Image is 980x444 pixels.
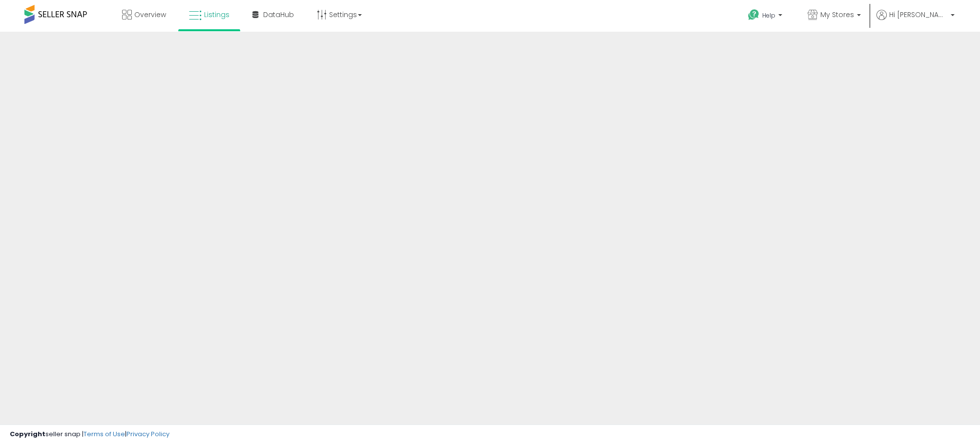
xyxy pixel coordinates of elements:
a: Help [740,1,792,32]
span: DataHub [263,10,294,20]
a: Terms of Use [83,429,125,439]
a: Privacy Policy [126,429,169,439]
a: Hi [PERSON_NAME] [876,10,955,32]
span: Overview [134,10,166,20]
i: Get Help [748,9,760,21]
span: Hi [PERSON_NAME] [889,10,948,20]
span: My Stores [820,10,854,20]
span: Listings [204,10,229,20]
div: seller snap | | [10,430,169,439]
span: Help [762,11,775,20]
strong: Copyright [10,429,45,439]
